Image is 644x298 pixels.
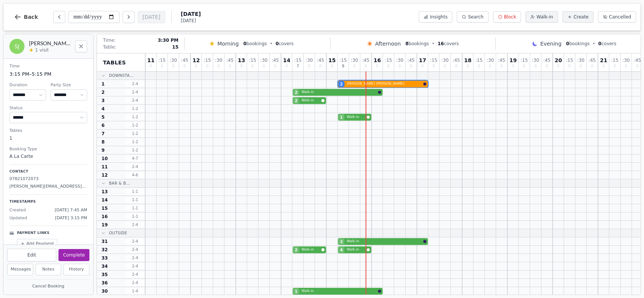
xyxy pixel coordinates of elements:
span: 9 [101,147,105,153]
span: 14 [283,58,290,63]
span: 0 [410,64,412,68]
dt: Booking Type [9,146,87,153]
span: 16 [101,214,108,220]
span: : 30 [396,58,403,63]
span: 16 [438,41,444,46]
span: 11 [101,164,108,170]
span: : 30 [441,58,449,63]
span: 34 [101,263,108,269]
span: : 15 [340,58,347,63]
span: 0 [591,64,593,68]
span: : 15 [158,58,166,63]
span: 32 [101,247,108,253]
span: covers [598,41,616,47]
span: 8 [101,139,105,145]
span: Search [468,14,483,20]
span: 1 [295,289,298,294]
span: 35 [101,272,108,278]
span: : 45 [272,58,279,63]
span: bookings [243,41,267,47]
p: Timestamps [9,199,87,205]
span: 2 - 4 [126,238,144,244]
span: 19 [509,58,516,63]
button: History [63,264,89,275]
span: Back [24,14,38,20]
span: : 30 [215,58,222,63]
span: 0 [478,64,480,68]
span: 0 [455,64,457,68]
span: 2 - 4 [126,164,144,170]
span: : 30 [622,58,630,63]
span: 31 [101,238,108,245]
span: 5 [101,114,105,120]
span: 4 [101,106,105,112]
span: 0 [489,64,491,68]
span: Walk-in [347,239,422,244]
span: 7 [101,131,105,137]
button: Cancelled [598,11,636,23]
span: : 15 [249,58,256,63]
span: Evening [540,40,561,47]
span: 6 [101,122,105,128]
button: Walk-in [526,11,558,23]
span: 8 [405,41,408,46]
button: Complete [58,249,89,261]
span: 0 [251,64,254,68]
span: : 45 [181,58,188,63]
span: 2 [340,239,343,245]
span: 14 [101,197,108,203]
span: bookings [566,41,589,47]
button: Search [457,11,488,23]
span: 0 [243,41,246,46]
span: Time: [103,37,115,43]
span: : 30 [260,58,267,63]
span: 0 [444,64,446,68]
span: 1 [101,81,105,87]
span: Cancelled [609,14,631,20]
button: Messages [7,264,33,275]
span: : 30 [351,58,358,63]
span: 2 - 4 [126,263,144,269]
span: 36 [101,280,108,286]
span: Downsta... [109,73,134,78]
span: : 15 [385,58,392,63]
span: 2 - 4 [126,272,144,277]
span: : 15 [204,58,211,63]
span: : 45 [362,58,369,63]
span: 1 - 2 [126,131,144,136]
span: Walk-in [301,98,320,103]
span: 15 [172,44,178,50]
span: 0 [613,64,616,68]
dt: Tables [9,128,87,134]
span: 17 [419,58,426,63]
span: : 45 [453,58,460,63]
span: 0 [263,64,265,68]
span: 0 [364,64,367,68]
span: : 30 [532,58,539,63]
dt: Time [9,63,87,70]
span: 20 [555,58,562,63]
span: Tables [103,59,126,66]
span: 4 - 7 [126,156,144,161]
span: Walk-in [347,115,365,120]
span: 2 - 4 [126,222,144,228]
span: Created [9,207,26,214]
p: Contact [9,169,87,174]
span: 0 [467,64,469,68]
span: 0 [195,64,197,68]
span: 0 [183,64,186,68]
span: 11 [147,58,154,63]
span: 0 [217,64,220,68]
span: 0 [534,64,536,68]
span: 0 [421,64,424,68]
span: 2 - 4 [126,255,144,261]
span: 12 [101,172,108,178]
span: 0 [603,64,605,68]
span: Insights [430,14,447,20]
span: 12 [192,58,200,63]
p: 07821072073 [9,176,87,182]
button: Insights [419,11,452,23]
span: 2 - 4 [126,98,144,103]
span: Walk-in [536,14,553,20]
span: 3 [101,98,105,104]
